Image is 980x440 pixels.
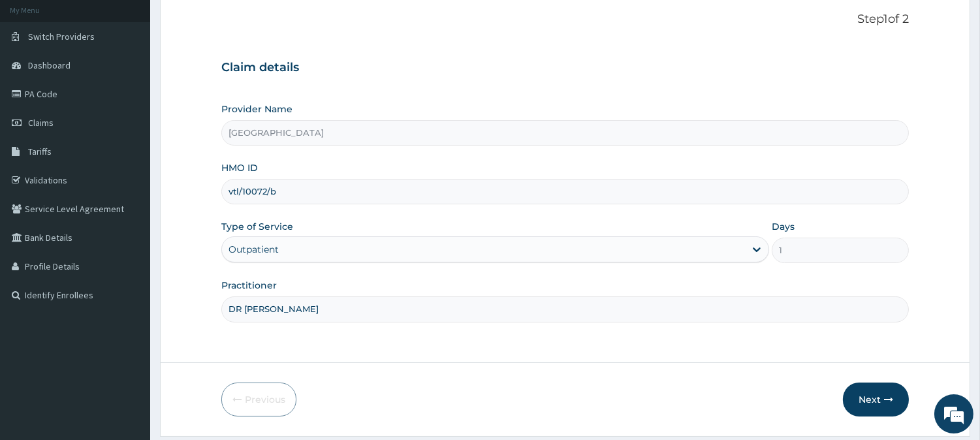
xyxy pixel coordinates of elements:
[221,61,909,75] h3: Claim details
[221,279,277,292] label: Practitioner
[221,296,909,322] input: Enter Name
[28,146,52,157] span: Tariffs
[28,31,95,42] span: Switch Providers
[76,135,180,267] span: We're online!
[7,298,249,343] textarea: Type your message and hit 'Enter'
[221,383,296,416] button: Previous
[28,117,54,129] span: Claims
[221,12,909,27] p: Step 1 of 2
[772,220,795,233] label: Days
[24,65,53,98] img: d_794563401_company_1708531726252_794563401
[221,102,292,116] label: Provider Name
[843,383,909,416] button: Next
[221,161,258,174] label: HMO ID
[28,59,71,71] span: Dashboard
[214,7,245,38] div: Minimize live chat window
[229,243,279,256] div: Outpatient
[68,73,219,90] div: Chat with us now
[221,179,909,204] input: Enter HMO ID
[221,220,293,233] label: Type of Service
